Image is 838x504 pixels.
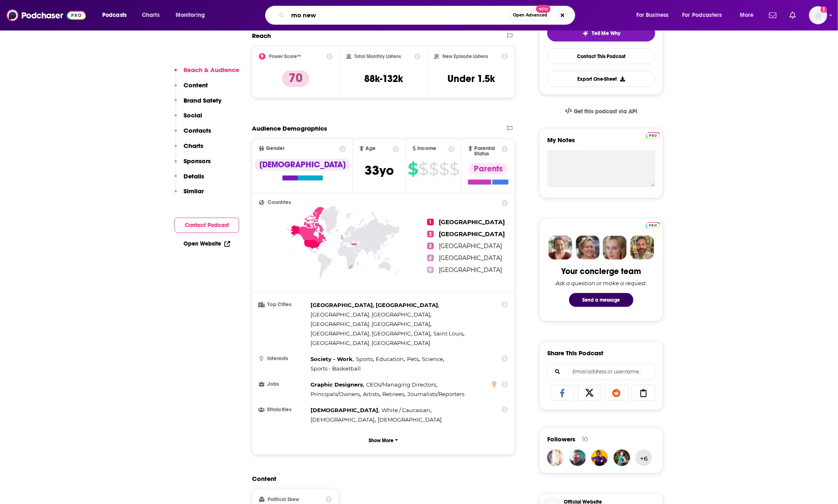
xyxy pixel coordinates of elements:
[614,450,630,466] img: anasyd
[429,162,439,176] span: $
[578,385,602,401] a: Share on X/Twitter
[419,162,428,176] span: $
[174,142,203,157] button: Charts
[443,54,488,59] h2: New Episode Listens
[592,30,621,37] span: Tell Me Why
[440,162,449,176] span: $
[513,13,547,17] span: Open Advanced
[551,385,574,401] a: Share on Facebook
[809,6,827,24] img: User Profile
[547,450,564,466] img: athenasss
[311,321,430,327] span: [GEOGRAPHIC_DATA], [GEOGRAPHIC_DATA]
[450,162,459,176] span: $
[547,24,655,42] button: tell me why sparkleTell Me Why
[364,73,403,85] h3: 88k-132k
[184,81,208,89] p: Content
[311,340,430,346] span: [GEOGRAPHIC_DATA], [GEOGRAPHIC_DATA]
[574,108,638,115] span: Get this podcast via API
[582,436,588,443] div: 10
[252,475,508,483] h2: Content
[311,330,430,337] span: [GEOGRAPHIC_DATA], [GEOGRAPHIC_DATA]
[311,365,361,372] span: Sports - Basketball
[365,162,394,178] span: 33 yo
[356,356,373,362] span: Sports
[311,300,439,310] span: ,
[569,293,633,307] button: Send a message
[311,407,378,413] span: [DEMOGRAPHIC_DATA]
[439,266,502,274] span: [GEOGRAPHIC_DATA]
[786,8,799,22] a: Show notifications dropdown
[311,380,364,389] span: ,
[439,218,505,226] span: [GEOGRAPHIC_DATA]
[381,407,430,413] span: White / Caucasian
[439,254,502,262] span: [GEOGRAPHIC_DATA]
[422,354,444,364] span: ,
[102,9,127,21] span: Podcasts
[683,9,722,21] span: For Podcasters
[356,354,374,364] span: ,
[252,124,327,132] h2: Audience Demographics
[266,146,285,151] span: Gender
[474,146,500,157] span: Parental Status
[174,172,204,188] button: Details
[646,132,660,139] img: Podchaser Pro
[269,54,301,59] h2: Power Score™
[469,163,508,175] div: Parents
[554,364,648,380] input: Email address or username...
[734,9,764,22] button: open menu
[184,66,239,74] p: Reach & Audience
[809,6,827,24] button: Show profile menu
[603,236,627,260] img: Jules Profile
[547,71,655,87] button: Export One-Sheet
[677,9,734,22] button: open menu
[407,356,419,362] span: Pets
[142,9,160,21] span: Charts
[282,70,309,87] p: 70
[766,8,780,22] a: Show notifications dropdown
[630,236,654,260] img: Jon Profile
[174,96,221,112] button: Brand Safety
[176,9,205,21] span: Monitoring
[184,172,204,180] p: Details
[547,48,655,64] a: Contact This Podcast
[311,356,353,362] span: Society - Work
[821,6,827,13] svg: Add a profile image
[582,30,589,37] img: tell me why sparkle
[273,6,583,25] div: Search podcasts, credits, & more...
[174,81,208,96] button: Content
[311,354,354,364] span: ,
[433,329,464,338] span: ,
[311,302,438,308] span: [GEOGRAPHIC_DATA], [GEOGRAPHIC_DATA]
[427,267,434,273] span: 5
[259,302,307,307] h3: Top Cities
[254,159,351,171] div: [DEMOGRAPHIC_DATA]
[558,101,644,122] a: Get this podcast via API
[311,389,361,399] span: ,
[548,236,572,260] img: Sydney Profile
[556,280,647,286] div: Ask a question or make a request.
[184,240,230,247] a: Open Website
[355,54,401,59] h2: Total Monthly Listens
[376,356,404,362] span: Education
[376,354,405,364] span: ,
[591,450,608,466] img: flaevbeatz
[547,435,575,443] span: Followers
[170,9,216,22] button: open menu
[427,231,434,237] span: 2
[646,221,660,229] a: Pro website
[422,356,443,362] span: Science
[636,450,652,466] button: +6
[509,10,551,20] button: Open AdvancedNew
[174,111,202,127] button: Social
[366,381,436,388] span: CEOs/Managing Directors
[605,385,628,401] a: Share on Reddit
[174,157,211,172] button: Sponsors
[562,266,641,277] div: Your concierge team
[363,389,381,399] span: ,
[174,218,239,233] button: Contact Podcast
[268,200,291,205] span: Countries
[407,391,464,397] span: Journalists/Reporters
[381,406,431,415] span: ,
[311,391,360,397] span: Principals/Owners
[184,142,203,150] p: Charts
